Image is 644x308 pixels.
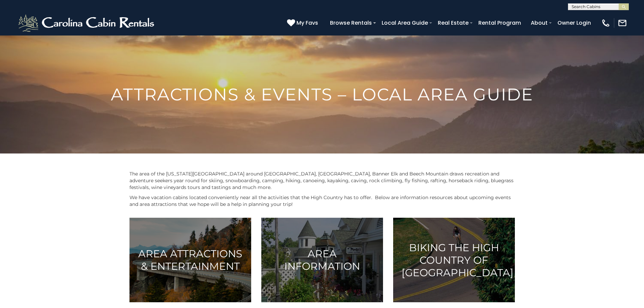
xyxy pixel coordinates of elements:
[434,17,472,29] a: Real Estate
[601,18,611,28] img: phone-regular-white.png
[327,17,375,29] a: Browse Rentals
[475,17,524,29] a: Rental Program
[287,19,320,27] a: My Favs
[393,218,515,302] a: Biking the High Country of [GEOGRAPHIC_DATA]
[618,18,627,28] img: mail-regular-white.png
[527,17,551,29] a: About
[138,247,243,273] h3: Area Attractions & Entertainment
[17,13,157,33] img: White-1-2.png
[261,218,383,302] a: Area Information
[129,170,515,191] p: The area of the [US_STATE][GEOGRAPHIC_DATA] around [GEOGRAPHIC_DATA], [GEOGRAPHIC_DATA], Banner E...
[129,218,251,302] a: Area Attractions & Entertainment
[270,247,375,273] h3: Area Information
[129,194,515,208] p: We have vacation cabins located conveniently near all the activities that the High Country has to...
[554,17,594,29] a: Owner Login
[296,19,318,27] span: My Favs
[378,17,431,29] a: Local Area Guide
[402,241,506,279] h3: Biking the High Country of [GEOGRAPHIC_DATA]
